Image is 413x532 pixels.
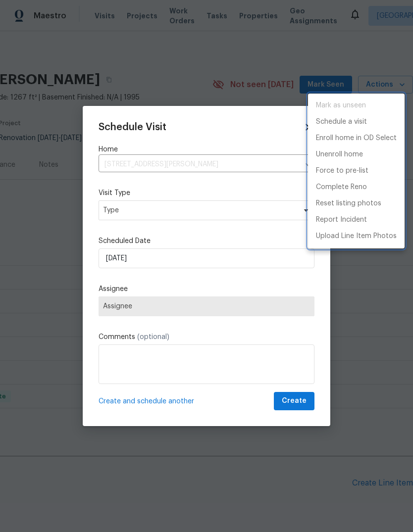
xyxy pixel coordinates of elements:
[316,182,367,193] p: Complete Reno
[316,215,367,225] p: Report Incident
[316,149,363,160] p: Unenroll home
[316,231,397,242] p: Upload Line Item Photos
[316,133,397,144] p: Enroll home in OD Select
[316,166,368,176] p: Force to pre-list
[316,198,381,209] p: Reset listing photos
[316,117,367,127] p: Schedule a visit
